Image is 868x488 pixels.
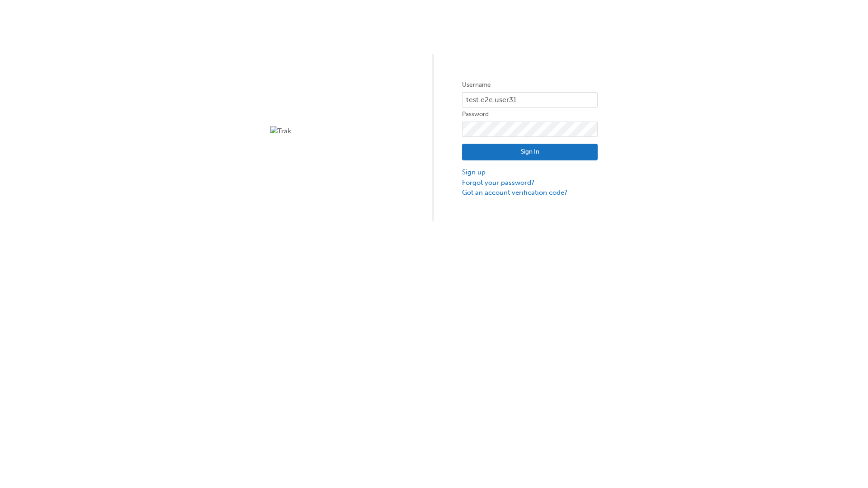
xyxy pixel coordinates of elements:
[462,92,598,108] input: Username
[462,188,598,198] a: Got an account verification code?
[270,126,406,136] img: Trak
[462,167,598,178] a: Sign up
[462,178,598,188] a: Forgot your password?
[462,109,598,120] label: Password
[462,80,598,90] label: Username
[462,144,598,161] button: Sign In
